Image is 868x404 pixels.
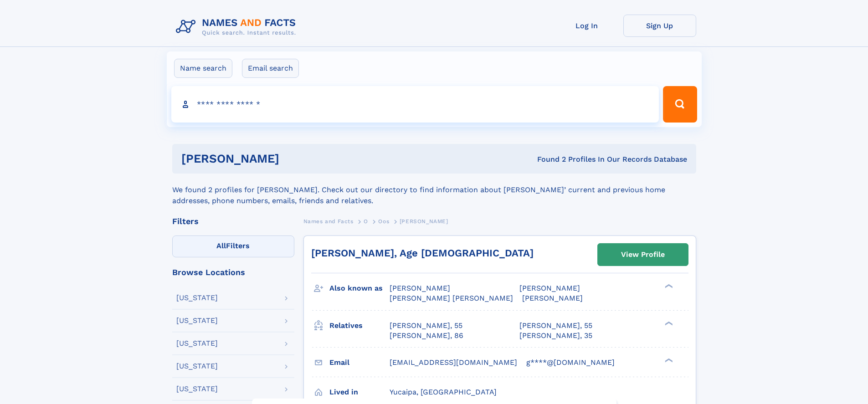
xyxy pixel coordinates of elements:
[329,281,390,296] h3: Also known as
[663,86,697,123] button: Search Button
[364,218,368,225] span: O
[176,340,218,347] div: [US_STATE]
[390,294,513,302] span: [PERSON_NAME] [PERSON_NAME]
[378,218,389,225] span: Oos
[364,215,368,227] a: O
[378,215,389,227] a: Oos
[519,331,592,341] a: [PERSON_NAME], 35
[390,388,497,396] span: Yucaipa, [GEOGRAPHIC_DATA]
[329,355,390,370] h3: Email
[329,318,390,333] h3: Relatives
[390,321,462,331] a: [PERSON_NAME], 55
[519,284,580,292] span: [PERSON_NAME]
[519,321,592,331] a: [PERSON_NAME], 55
[663,283,673,289] div: ❯
[172,268,294,276] div: Browse Locations
[176,385,218,393] div: [US_STATE]
[598,244,688,266] a: View Profile
[522,294,583,302] span: [PERSON_NAME]
[329,384,390,400] h3: Lived in
[623,15,696,37] a: Sign Up
[390,284,450,292] span: [PERSON_NAME]
[311,247,534,259] a: [PERSON_NAME], Age [DEMOGRAPHIC_DATA]
[174,59,232,78] label: Name search
[400,218,448,225] span: [PERSON_NAME]
[303,215,354,227] a: Names and Facts
[172,15,303,39] img: Logo Names and Facts
[550,15,623,37] a: Log In
[242,59,299,78] label: Email search
[663,357,673,363] div: ❯
[663,320,673,326] div: ❯
[181,153,408,164] h1: [PERSON_NAME]
[408,154,687,164] div: Found 2 Profiles In Our Records Database
[171,86,659,123] input: search input
[390,358,517,367] span: [EMAIL_ADDRESS][DOMAIN_NAME]
[176,363,218,370] div: [US_STATE]
[390,331,463,341] a: [PERSON_NAME], 86
[216,241,226,250] span: All
[176,317,218,324] div: [US_STATE]
[172,174,696,206] div: We found 2 profiles for [PERSON_NAME]. Check out our directory to find information about [PERSON_...
[172,235,294,257] label: Filters
[176,294,218,302] div: [US_STATE]
[172,217,294,225] div: Filters
[621,244,665,265] div: View Profile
